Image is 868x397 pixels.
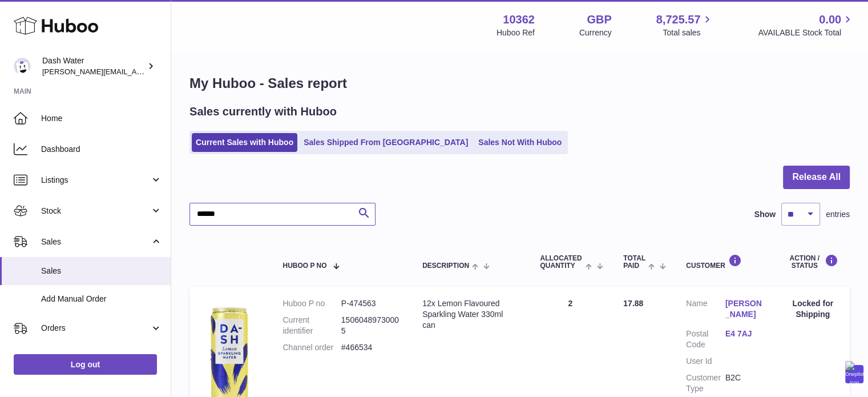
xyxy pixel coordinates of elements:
[754,209,776,220] label: Show
[540,255,582,270] span: ALLOCATED Quantity
[41,323,150,334] span: Orders
[686,372,725,394] dt: Customer Type
[42,55,145,77] div: Dash Water
[656,12,714,38] a: 8,725.57 Total sales
[41,266,162,276] span: Sales
[41,113,162,124] span: Home
[686,356,725,367] dt: User Id
[725,372,765,394] dd: B2C
[623,299,643,308] span: 17.88
[341,342,399,353] dd: #466534
[826,209,850,220] span: entries
[41,144,162,155] span: Dashboard
[686,298,725,323] dt: Name
[819,12,841,27] span: 0.00
[41,294,162,304] span: Add Manual Order
[503,12,535,27] strong: 10362
[587,12,611,27] strong: GBP
[686,254,764,270] div: Customer
[686,328,725,350] dt: Postal Code
[41,236,150,247] span: Sales
[656,12,701,27] span: 8,725.57
[758,27,854,38] span: AVAILABLE Stock Total
[192,133,297,152] a: Current Sales with Huboo
[663,27,713,38] span: Total sales
[189,104,337,119] h2: Sales currently with Huboo
[14,354,157,375] a: Log out
[42,67,229,76] span: [PERSON_NAME][EMAIL_ADDRESS][DOMAIN_NAME]
[14,58,31,75] img: james@dash-water.com
[282,315,341,336] dt: Current identifier
[282,262,326,270] span: Huboo P no
[189,74,850,93] h1: My Huboo - Sales report
[787,254,838,270] div: Action / Status
[282,342,341,353] dt: Channel order
[496,27,535,38] div: Huboo Ref
[579,27,612,38] div: Currency
[787,298,838,320] div: Locked for Shipping
[341,298,399,309] dd: P-474563
[300,133,472,152] a: Sales Shipped From [GEOGRAPHIC_DATA]
[422,262,469,270] span: Description
[282,298,341,309] dt: Huboo P no
[341,315,399,336] dd: 15060489730005
[783,166,850,189] button: Release All
[725,298,765,320] a: [PERSON_NAME]
[41,175,150,186] span: Listings
[623,255,645,270] span: Total paid
[725,328,765,339] a: E4 7AJ
[41,206,150,216] span: Stock
[422,298,517,331] div: 12x Lemon Flavoured Sparkling Water 330ml can
[758,12,854,38] a: 0.00 AVAILABLE Stock Total
[474,133,566,152] a: Sales Not With Huboo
